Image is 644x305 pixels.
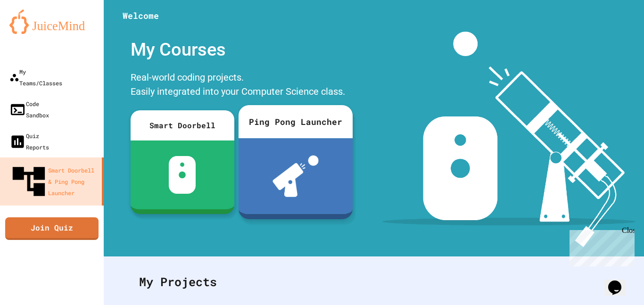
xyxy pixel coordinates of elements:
div: Real-world coding projects. Easily integrated into your Computer Science class. [126,68,352,103]
img: sdb-white.svg [169,156,196,194]
div: My Projects [130,264,618,300]
img: banner-image-my-projects.png [382,32,635,247]
div: Smart Doorbell [131,110,234,140]
iframe: chat widget [604,267,635,296]
div: My Courses [126,32,352,68]
iframe: chat widget [566,226,635,266]
img: ppl-with-ball.png [272,156,319,197]
div: Chat with us now!Close [4,4,65,60]
div: Code Sandbox [9,98,49,121]
img: logo-orange.svg [9,9,94,34]
div: My Teams/Classes [9,66,62,89]
div: Ping Pong Launcher [239,105,353,138]
div: Quiz Reports [9,130,49,153]
div: Smart Doorbell & Ping Pong Launcher [9,162,98,201]
a: Join Quiz [5,217,99,240]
